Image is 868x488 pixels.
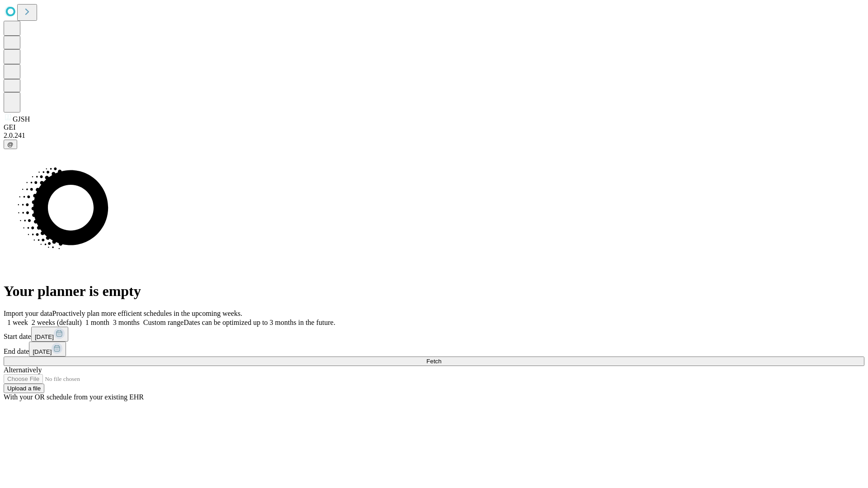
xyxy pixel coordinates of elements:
span: GJSH [13,115,30,123]
span: @ [7,141,14,148]
span: With your OR schedule from your existing EHR [4,393,144,401]
button: Upload a file [4,384,44,393]
span: 3 months [113,319,140,326]
span: 2 weeks (default) [32,319,82,326]
span: 1 week [7,319,28,326]
div: GEI [4,123,864,131]
span: Proactively plan more efficient schedules in the upcoming weeks. [52,310,242,317]
span: [DATE] [35,333,54,340]
div: End date [4,342,864,357]
button: [DATE] [29,342,66,357]
span: Fetch [426,358,441,365]
button: Fetch [4,357,864,366]
button: [DATE] [31,327,68,342]
button: @ [4,140,17,149]
span: Custom range [143,319,184,326]
div: Start date [4,327,864,342]
span: Import your data [4,310,52,317]
h1: Your planner is empty [4,283,864,300]
span: Alternatively [4,366,42,374]
div: 2.0.241 [4,131,864,140]
span: [DATE] [33,348,52,355]
span: 1 month [85,319,109,326]
span: Dates can be optimized up to 3 months in the future. [184,319,335,326]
